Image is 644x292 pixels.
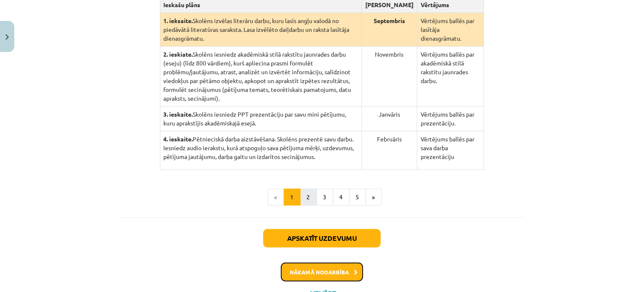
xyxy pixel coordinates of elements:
td: Skolēns izvēlas literāru darbu, kuru lasīs angļu valodā no piedāvātā literatūras saraksta. Lasa i... [160,13,361,47]
strong: 4. ieskaite. [164,135,193,143]
button: 4 [333,189,350,206]
button: 5 [349,189,366,206]
button: 1 [284,189,301,206]
td: Skolēns iesniedz PPT prezentāciju par savu mini pētījumu, kuru aprakstījis akadēmiskajā esejā. [160,107,361,131]
td: Vērtējums ballēs par lasītāja dienasgrāmatu. [417,13,484,47]
td: Vērtējums ballēs par akadēmiskā stilā rakstītu jaunrades darbu. [417,47,484,107]
td: Vērtējums ballēs par sava darba prezentāciju [417,131,484,170]
td: Janvāris [361,107,417,131]
button: » [366,189,382,206]
p: Pētnieciskā darba aizstāvēšana. Skolēns prezentē savu darbu. Iesniedz audio ierakstu, kurā atspog... [164,135,358,161]
nav: Page navigation example [119,189,525,206]
button: Nākamā nodarbība [281,263,363,282]
td: Vērtējums ballēs par prezentāciju. [417,107,484,131]
button: 2 [300,189,317,206]
button: 3 [317,189,333,206]
td: Novembris [361,47,417,107]
strong: 2. ieskiate. [164,50,193,58]
button: Apskatīt uzdevumu [263,229,381,248]
img: icon-close-lesson-0947bae3869378f0d4975bcd49f059093ad1ed9edebbc8119c70593378902aed.svg [5,34,9,40]
p: Februāris [365,135,414,143]
td: Skolēns iesniedz akadēmiskā stilā rakstītu jaunrades darbu (eseju) (līdz 800 vārdiem), kurš aplie... [160,47,361,107]
strong: 1. ieksaite. [164,17,193,24]
strong: 3. ieskaite. [164,110,193,118]
strong: Septembris [374,17,405,24]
